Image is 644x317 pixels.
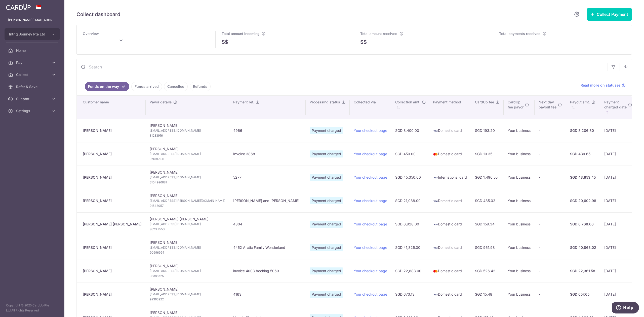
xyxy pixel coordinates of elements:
[433,222,438,227] img: visa-sm-192604c4577d2d35970c8ed26b86981c2741ebd56154ab54ad91a526f0f24972.png
[471,166,504,189] td: SGD 1,496.55
[433,199,438,204] img: visa-sm-192604c4577d2d35970c8ed26b86981c2741ebd56154ab54ad91a526f0f24972.png
[471,142,504,166] td: SGD 10.35
[150,292,225,297] span: [EMAIL_ADDRESS][DOMAIN_NAME]
[354,175,387,179] a: Your checkout page
[16,48,49,53] span: Home
[360,31,397,36] span: Total amount received
[391,212,429,236] td: SGD 6,928.00
[535,96,566,119] th: Next daypayout fee
[600,96,635,119] th: Paymentcharged date : activate to sort column ascending
[429,283,471,306] td: Domestic card
[146,119,229,142] td: [PERSON_NAME]
[77,59,608,75] input: Search
[604,100,627,110] span: Payment charged date
[475,100,494,105] span: CardUp fee
[499,31,541,36] span: Total payments received
[229,142,306,166] td: Invoice 3868
[429,142,471,166] td: Domestic card
[570,268,596,273] div: SGD 22,361.58
[229,166,306,189] td: 5277
[233,100,254,105] span: Payment ref.
[504,119,535,142] td: Your business
[504,142,535,166] td: Your business
[429,259,471,283] td: Domestic card
[229,236,306,259] td: 4452 Arctic Family Wonderland
[11,4,22,8] span: Help
[504,166,535,189] td: Your business
[146,166,229,189] td: [PERSON_NAME]
[471,189,504,212] td: SGD 485.02
[150,268,225,273] span: [EMAIL_ADDRESS][DOMAIN_NAME]
[229,119,306,142] td: 4966
[429,119,471,142] td: Domestic card
[504,96,535,119] th: CardUpfee payor
[150,203,225,208] span: 91543057
[504,212,535,236] td: Your business
[354,199,387,203] a: Your checkout page
[504,236,535,259] td: Your business
[350,96,391,119] th: Collected via
[6,4,31,10] img: CardUp
[354,245,387,250] a: Your checkout page
[600,166,635,189] td: [DATE]
[146,142,229,166] td: [PERSON_NAME]
[229,96,306,119] th: Payment ref.
[535,283,566,306] td: -
[433,175,438,180] img: visa-sm-192604c4577d2d35970c8ed26b86981c2741ebd56154ab54ad91a526f0f24972.png
[429,236,471,259] td: Domestic card
[391,189,429,212] td: SGD 21,088.00
[83,268,142,273] div: [PERSON_NAME]
[83,128,142,133] div: [PERSON_NAME]
[190,82,211,91] a: Refunds
[508,100,524,110] span: CardUp fee payor
[150,175,225,180] span: [EMAIL_ADDRESS][DOMAIN_NAME]
[433,152,438,157] img: mastercard-sm-87a3fd1e0bddd137fecb07648320f44c262e2538e7db6024463105ddbc961eb2.png
[471,236,504,259] td: SGD 961.98
[310,150,343,157] span: Payment charged
[150,250,225,255] span: 90696994
[354,292,387,296] a: Your checkout page
[600,212,635,236] td: [DATE]
[310,244,343,251] span: Payment charged
[83,175,142,180] div: [PERSON_NAME]
[229,189,306,212] td: [PERSON_NAME] and [PERSON_NAME]
[83,292,142,297] div: [PERSON_NAME]
[570,151,596,156] div: SGD 439.65
[535,119,566,142] td: -
[391,96,429,119] th: Collection amt. : activate to sort column ascending
[600,236,635,259] td: [DATE]
[570,175,596,180] div: SGD 43,853.45
[229,259,306,283] td: invoice 4003 booking 5069
[581,83,621,88] span: Read more on statuses
[77,96,146,119] th: Customer name
[354,152,387,156] a: Your checkout page
[8,18,56,23] p: [PERSON_NAME][EMAIL_ADDRESS][DOMAIN_NAME]
[85,82,129,91] a: Funds on the way
[570,245,596,250] div: SGD 40,863.02
[146,283,229,306] td: [PERSON_NAME]
[587,8,632,21] button: Collect Payment
[146,236,229,259] td: [PERSON_NAME]
[570,128,596,133] div: SGD 8,206.80
[83,198,142,203] div: [PERSON_NAME]
[150,133,225,138] span: 81233916
[429,189,471,212] td: Domestic card
[76,10,120,18] h5: Collect dashboard
[16,108,49,113] span: Settings
[570,100,590,105] span: Payout amt.
[433,269,438,274] img: mastercard-sm-87a3fd1e0bddd137fecb07648320f44c262e2538e7db6024463105ddbc961eb2.png
[150,128,225,133] span: [EMAIL_ADDRESS][DOMAIN_NAME]
[131,82,162,91] a: Funds arrived
[535,236,566,259] td: -
[504,189,535,212] td: Your business
[471,96,504,119] th: CardUp fee
[535,189,566,212] td: -
[150,222,225,227] span: [EMAIL_ADDRESS][DOMAIN_NAME]
[16,72,49,77] span: Collect
[391,283,429,306] td: SGD 673.13
[310,100,340,105] span: Processing status
[222,31,260,36] span: Total amount incoming
[16,60,49,65] span: Pay
[535,212,566,236] td: -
